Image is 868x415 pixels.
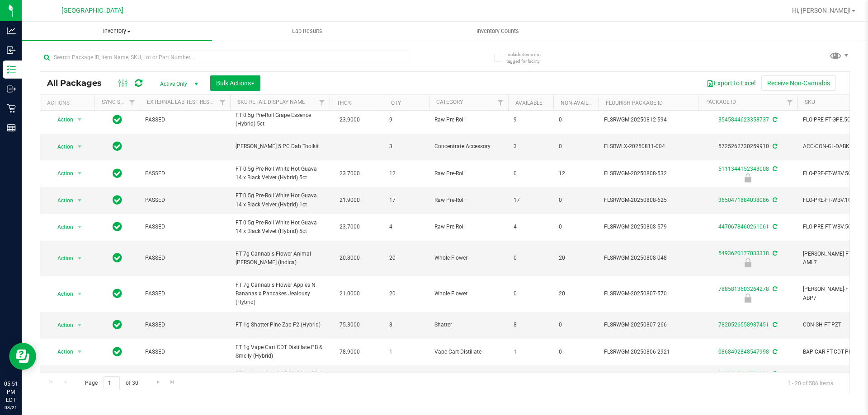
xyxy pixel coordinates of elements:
span: Raw Pre-Roll [434,116,503,124]
div: Newly Received [697,173,799,182]
span: Whole Flower [434,289,503,298]
span: 23.9000 [335,113,364,126]
span: 20 [559,289,593,298]
span: 9 [389,116,424,124]
span: FLSRWGM-20250808-048 [604,254,693,262]
a: Go to the last page [166,376,179,388]
span: Hi, [PERSON_NAME]! [792,7,851,14]
a: Package ID [705,99,736,105]
span: 75.3000 [335,318,364,331]
a: Filter [215,95,230,110]
span: 20.8000 [335,252,364,265]
span: 4 [514,223,548,231]
a: 5111344152343008 [718,166,769,172]
span: 3 [389,142,424,151]
span: 78.9000 [335,345,364,359]
span: In Sync [113,287,122,300]
span: PASSED [145,348,225,356]
span: FT 0.5g Pre-Roll White Hot Guava 14 x Black Velvet (Hybrid) 5ct [236,219,324,236]
a: 3650471884038086 [718,197,769,203]
span: All Packages [47,78,111,88]
span: Action [49,345,74,358]
a: Filter [783,95,797,110]
span: 23.7000 [335,220,364,233]
span: [PERSON_NAME] 5 PC Dab Toolkit [236,142,324,151]
a: Inventory [22,22,212,41]
span: FLSRWGM-20250807-266 [604,321,693,329]
span: select [74,252,85,265]
iframe: Resource center [9,343,36,370]
span: select [74,167,85,180]
span: 21.9000 [335,194,364,207]
inline-svg: Inbound [7,46,16,55]
a: Available [515,100,542,106]
span: 23.7000 [335,167,364,180]
span: Sync from Compliance System [771,117,777,123]
span: In Sync [113,345,122,358]
span: In Sync [113,194,122,206]
span: In Sync [113,113,122,126]
span: Lab Results [280,27,335,35]
a: 4470678460261061 [718,224,769,230]
span: select [74,221,85,233]
span: 20 [559,254,593,262]
span: select [74,345,85,358]
span: PASSED [145,289,225,298]
a: Filter [493,95,508,110]
span: Action [49,221,74,233]
span: Raw Pre-Roll [434,169,503,178]
a: Go to the next page [151,376,165,388]
span: 1 - 20 of 586 items [780,376,840,390]
inline-svg: Analytics [7,26,16,35]
span: Sync from Compliance System [771,143,777,149]
span: 0 [559,142,593,151]
div: Actions [47,100,91,106]
input: Search Package ID, Item Name, SKU, Lot or Part Number... [40,51,409,64]
span: Action [49,252,74,265]
a: Lab Results [212,22,402,41]
span: PASSED [145,223,225,231]
span: 0 [559,223,593,231]
span: select [74,288,85,300]
span: Shatter [434,321,503,329]
span: 17 [389,196,424,205]
a: Category [436,99,463,105]
span: Sync from Compliance System [771,197,777,203]
a: Sku Retail Display Name [237,99,305,105]
span: Sync from Compliance System [771,250,777,256]
span: PASSED [145,169,225,178]
span: Inventory [22,27,212,35]
p: 08/21 [4,404,18,411]
span: Include items not tagged for facility [506,51,552,65]
span: PASSED [145,254,225,262]
a: Non-Available [561,100,601,106]
span: FT 1g Shatter Pine Zap F2 (Hybrid) [236,321,324,329]
span: Page of 30 [77,376,146,390]
span: 0 [514,169,548,178]
span: 1 [514,348,548,356]
span: 17 [514,196,548,205]
span: Sync from Compliance System [771,371,777,377]
span: FT 0.5g Pre-Roll Grape Essence (Hybrid) 5ct [236,111,324,128]
a: THC% [337,100,352,106]
inline-svg: Outbound [7,84,16,93]
span: PASSED [145,196,225,205]
span: Sync from Compliance System [771,286,777,292]
span: PASSED [145,116,225,124]
span: 9 [514,116,548,124]
span: select [74,319,85,331]
span: Bulk Actions [216,79,255,87]
span: Action [49,319,74,331]
button: Export to Excel [701,75,761,91]
span: FT 0.5g Pre-Roll White Hot Guava 14 x Black Velvet (Hybrid) 1ct [236,191,324,209]
span: [GEOGRAPHIC_DATA] [61,7,123,14]
span: 3 [514,142,548,151]
a: Inventory Counts [402,22,593,41]
span: Action [49,167,74,180]
span: Action [49,288,74,300]
span: 4 [389,223,424,231]
span: 12 [559,169,593,178]
span: FLSRWGM-20250808-625 [604,196,693,205]
div: 5725262730259910 [697,142,799,151]
span: 0 [559,196,593,205]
